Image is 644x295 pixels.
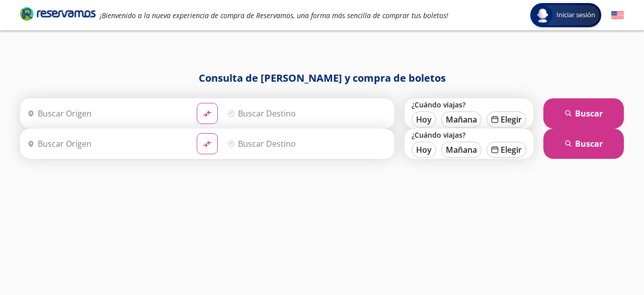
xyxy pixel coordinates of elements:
[412,142,436,158] button: Hoy
[100,11,448,20] em: ¡Bienvenido a la nueva experiencia de compra de Reservamos, una forma más sencilla de comprar tus...
[543,129,624,159] button: Buscar
[223,131,389,156] input: Buscar Destino
[487,142,526,158] button: Elegir
[441,111,481,128] button: Mañana
[20,6,96,21] i: Brand Logo
[23,131,189,156] input: Buscar Origen
[586,237,634,285] iframe: Messagebird Livechat Widget
[552,10,599,20] span: Iniciar sesión
[20,71,624,86] h1: Consulta de [PERSON_NAME] y compra de boletos
[543,98,624,129] button: Buscar
[23,101,189,126] input: Buscar Origen
[412,111,436,128] button: Hoy
[412,130,526,140] label: ¿Cuándo viajas?
[412,100,526,109] label: ¿Cuándo viajas?
[20,6,96,24] a: Brand Logo
[223,101,389,126] input: Buscar Destino
[441,142,481,158] button: Mañana
[611,9,624,22] button: English
[487,111,526,128] button: Elegir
